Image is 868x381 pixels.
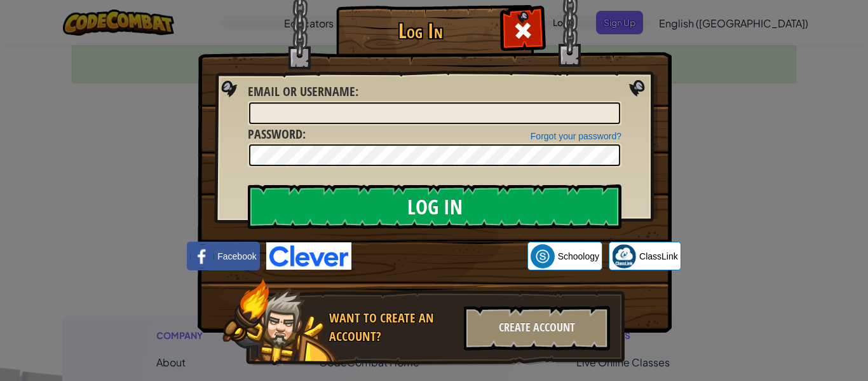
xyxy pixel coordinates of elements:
[248,125,302,142] span: Password
[464,306,610,350] div: Create Account
[190,244,214,268] img: facebook_small.png
[339,20,501,42] h1: Log In
[329,309,456,345] div: Want to create an account?
[531,244,555,268] img: schoology.png
[266,242,351,270] img: clever-logo-blue.png
[217,250,256,263] span: Facebook
[248,125,306,144] label: :
[248,184,621,229] input: Log In
[351,242,527,270] iframe: Sign in with Google Button
[248,83,358,101] label: :
[531,131,621,141] a: Forgot your password?
[639,250,678,263] span: ClassLink
[558,250,599,263] span: Schoology
[612,244,636,268] img: classlink-logo-small.png
[248,83,355,100] span: Email or Username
